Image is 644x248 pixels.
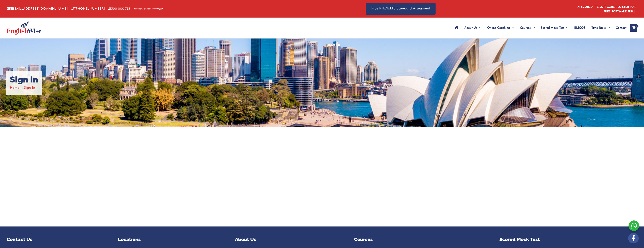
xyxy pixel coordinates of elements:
[541,21,564,35] span: Scored Mock Test
[118,236,227,243] p: Locations
[577,6,636,13] a: AI SCORED PTE SOFTWARE REGISTER FOR FREE SOFTWARE TRIAL
[10,75,38,85] h1: Sign In
[628,233,639,243] img: white-facebook.png
[571,21,588,35] a: ELICOS
[564,21,568,35] span: Menu Toggle
[152,8,163,10] img: Afterpay-Logo
[477,21,481,35] span: Menu Toggle
[613,21,626,35] a: Contact
[575,3,637,15] aside: Header Widget 1
[269,146,375,205] iframe: YouTube video player
[235,236,345,243] p: About Us
[538,21,571,35] a: Scored Mock TestMenu Toggle
[531,21,535,35] span: Menu Toggle
[517,21,538,35] a: CoursesMenu Toggle
[71,7,105,10] a: [PHONE_NUMBER]
[510,21,514,35] span: Menu Toggle
[588,21,613,35] a: Time TableMenu Toggle
[134,7,151,11] span: We now accept
[461,21,484,35] a: About UsMenu Toggle
[7,7,68,10] a: [EMAIL_ADDRESS][DOMAIN_NAME]
[10,85,38,91] nav: Breadcrumbs
[606,21,610,35] span: Menu Toggle
[574,21,585,35] span: ELICOS
[487,21,510,35] span: Online Coaching
[520,21,531,35] span: Courses
[354,236,492,243] p: Courses
[452,21,626,35] nav: Site Navigation: Main Menu
[24,86,35,90] span: Sign In
[7,21,41,35] img: cropped-ew-logo
[7,236,109,243] p: Contact Us
[591,21,606,35] span: Time Table
[616,21,626,35] span: Contact
[366,3,436,15] a: Free PTE/IELTS Scorecard Assessment
[464,21,477,35] span: About Us
[499,236,637,243] p: Scored Mock Test
[630,24,637,32] a: View Shopping Cart, empty
[108,7,130,10] a: 1300 000 783
[484,21,517,35] a: Online CoachingMenu Toggle
[10,86,19,90] a: Home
